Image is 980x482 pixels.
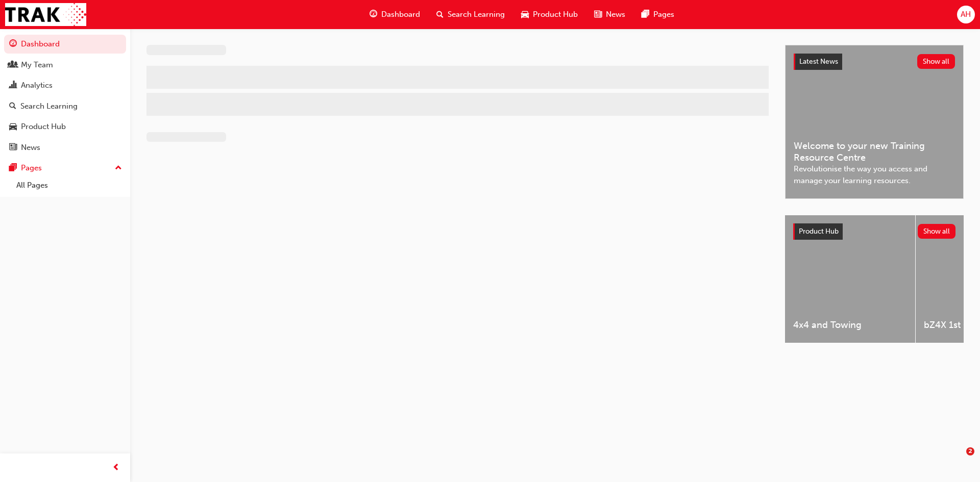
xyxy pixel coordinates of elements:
a: Search Learning [4,97,126,116]
a: My Team [4,56,126,74]
span: Latest News [799,57,838,66]
span: Pages [653,9,674,20]
button: AH [957,6,975,23]
a: Latest NewsShow allWelcome to your new Training Resource CentreRevolutionise the way you access a... [785,45,964,199]
span: Product Hub [533,9,578,20]
a: Product HubShow all [793,223,955,240]
span: up-icon [115,162,122,175]
a: All Pages [12,177,126,193]
iframe: Intercom live chat [945,447,970,472]
span: prev-icon [112,462,120,474]
span: Product Hub [799,227,839,236]
div: Analytics [21,80,53,91]
button: Show all [918,224,956,239]
button: DashboardMy TeamAnalyticsSearch LearningProduct HubNews [4,33,126,159]
span: Search Learning [448,9,505,20]
img: Trak [5,3,86,26]
span: guage-icon [370,8,377,21]
span: people-icon [9,61,17,70]
a: Latest NewsShow all [794,54,955,70]
span: AH [961,9,971,20]
a: News [4,138,126,157]
span: pages-icon [9,164,17,173]
a: guage-iconDashboard [361,4,428,25]
a: pages-iconPages [633,4,682,25]
span: news-icon [9,143,17,153]
span: Dashboard [381,9,420,20]
button: Pages [4,159,126,177]
a: Product Hub [4,117,126,136]
button: Show all [917,54,955,69]
a: news-iconNews [586,4,633,25]
span: Welcome to your new Training Resource Centre [794,140,955,163]
div: Search Learning [20,100,78,112]
span: car-icon [9,122,17,132]
span: 2 [966,447,974,455]
a: search-iconSearch Learning [428,4,513,25]
span: guage-icon [9,40,17,49]
div: Pages [21,162,42,174]
span: search-icon [9,102,16,111]
a: Dashboard [4,35,126,54]
div: News [21,142,40,154]
div: My Team [21,59,53,71]
span: Revolutionise the way you access and manage your learning resources. [794,163,955,186]
div: Product Hub [21,121,66,133]
a: Analytics [4,76,126,95]
a: car-iconProduct Hub [513,4,586,25]
span: pages-icon [642,8,649,21]
span: News [606,9,625,20]
span: 4x4 and Towing [793,319,907,331]
span: car-icon [521,8,529,21]
span: search-icon [436,8,444,21]
span: chart-icon [9,81,17,90]
span: news-icon [594,8,602,21]
a: 4x4 and Towing [785,215,915,343]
